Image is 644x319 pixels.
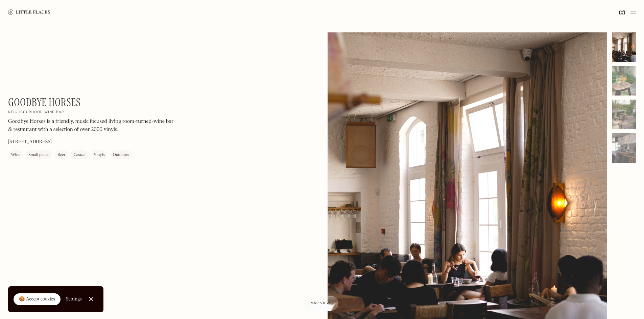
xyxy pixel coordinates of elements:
[11,152,20,158] div: Wine
[66,297,82,301] div: Settings
[8,138,52,145] p: [STREET_ADDRESS]
[311,301,330,305] span: Map view
[57,152,66,158] div: Beer
[113,152,129,158] div: Outdoors
[66,292,82,307] a: Settings
[14,293,61,305] a: 🍪 Accept cookies
[85,292,98,306] a: Close Cookie Popup
[94,152,105,158] div: Vinyls
[8,117,191,134] p: Goodbye Horses is a friendly, music focused living room-turned-wine bar & restaurant with a selec...
[28,152,49,158] div: Small plates
[74,152,86,158] div: Casual
[8,110,64,115] h2: Neighbourhood wine bar
[303,296,338,311] a: Map view
[19,296,55,303] div: 🍪 Accept cookies
[8,96,80,109] h1: Goodbye Horses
